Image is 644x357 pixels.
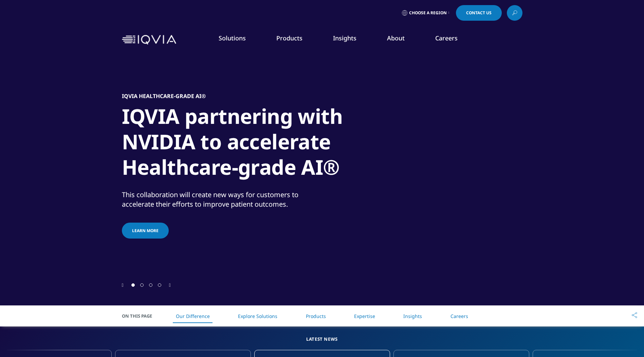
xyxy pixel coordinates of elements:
[122,93,206,99] h5: IQVIA Healthcare-grade AI®
[7,335,637,343] h5: Latest News
[122,35,176,45] img: IQVIA Healthcare Information Technology and Pharma Clinical Research Company
[450,313,468,319] a: Careers
[179,24,522,56] nav: Primary
[306,313,326,319] a: Products
[132,228,159,233] span: Learn more
[169,282,171,288] div: Next slide
[122,51,522,282] div: 1 / 4
[456,5,502,21] a: Contact Us
[466,11,492,15] span: Contact Us
[387,34,405,42] a: About
[176,313,210,319] a: Our Difference
[122,313,159,319] span: On This Page
[238,313,277,319] a: Explore Solutions
[122,282,124,288] div: Previous slide
[354,313,375,319] a: Expertise
[122,104,376,184] h1: IQVIA partnering with NVIDIA to accelerate Healthcare-grade AI®
[122,223,169,239] a: Learn more
[131,283,135,287] span: Go to slide 1
[219,34,246,42] a: Solutions
[140,283,144,287] span: Go to slide 2
[403,313,422,319] a: Insights
[276,34,302,42] a: Products
[149,283,152,287] span: Go to slide 3
[333,34,356,42] a: Insights
[122,190,320,209] div: This collaboration will create new ways for customers to accelerate their efforts to improve pati...
[409,10,447,16] span: Choose a Region
[435,34,458,42] a: Careers
[158,283,161,287] span: Go to slide 4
